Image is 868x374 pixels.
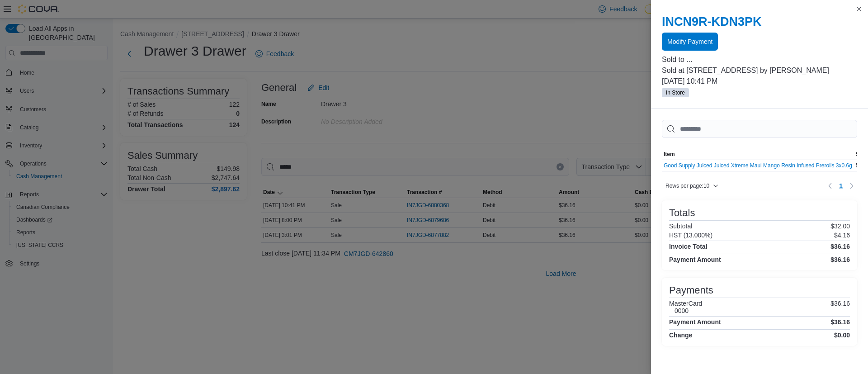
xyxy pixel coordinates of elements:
[669,232,712,239] h6: HST (13.000%)
[662,180,722,191] button: Rows per page:10
[839,181,843,190] span: 1
[830,256,850,263] h4: $36.16
[834,331,850,339] h4: $0.00
[669,208,695,218] h3: Totals
[665,182,709,189] span: Rows per page : 10
[662,65,857,76] p: Sold at [STREET_ADDRESS] by [PERSON_NAME]
[662,149,854,160] button: Item
[664,162,852,169] button: Good Supply Juiced Juiced Xtreme Maui Mango Resin Infused Prerolls 3x0.6g
[835,179,846,193] ul: Pagination for table: MemoryTable from EuiInMemoryTable
[662,120,857,138] input: This is a search bar. As you type, the results lower in the page will automatically filter.
[834,232,850,239] p: $4.16
[669,331,692,339] h4: Change
[669,223,692,230] h6: Subtotal
[669,285,713,296] h3: Payments
[669,256,721,263] h4: Payment Amount
[662,76,857,87] p: [DATE] 10:41 PM
[830,300,850,314] p: $36.16
[662,88,689,97] span: In Store
[667,37,712,46] span: Modify Payment
[825,179,857,193] nav: Pagination for table: MemoryTable from EuiInMemoryTable
[662,54,857,65] p: Sold to ...
[664,151,675,158] span: Item
[662,33,718,51] button: Modify Payment
[830,318,850,326] h4: $36.16
[830,223,850,230] p: $32.00
[662,14,857,29] h2: INCN9R-KDN3PK
[669,243,708,250] h4: Invoice Total
[846,180,857,191] button: Next page
[669,300,702,307] h6: MasterCard
[675,307,702,314] h6: 0000
[825,180,835,191] button: Previous page
[854,4,864,14] button: Close this dialog
[830,243,850,250] h4: $36.16
[666,89,685,97] span: In Store
[669,318,721,326] h4: Payment Amount
[856,151,867,158] span: SKU
[835,179,846,193] button: Page 1 of 1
